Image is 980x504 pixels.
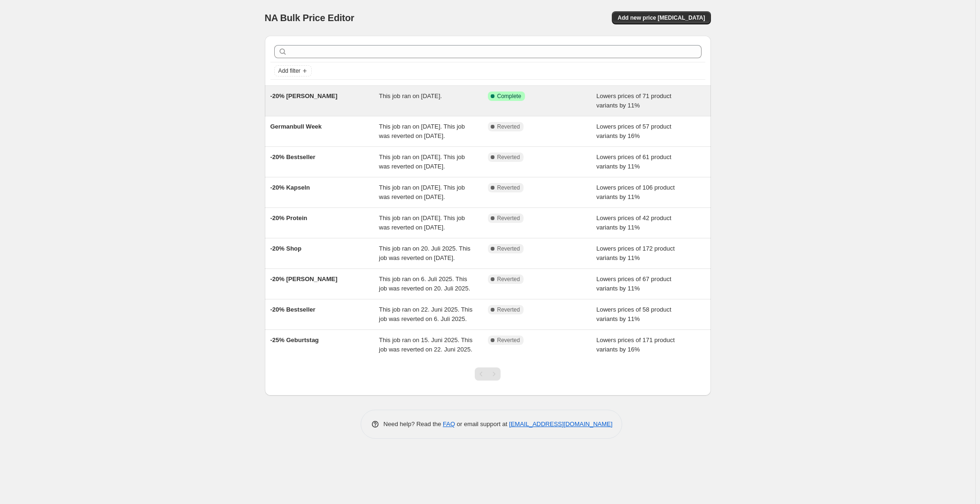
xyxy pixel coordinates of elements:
[274,65,312,76] button: Add filter
[596,245,675,261] span: Lowers prices of 172 product variants by 11%
[596,275,671,292] span: Lowers prices of 67 product variants by 11%
[379,123,465,139] span: This job ran on [DATE]. This job was reverted on [DATE].
[497,306,520,313] span: Reverted
[270,336,319,344] span: -25% Geburtstag
[379,214,465,231] span: This job ran on [DATE]. This job was reverted on [DATE].
[475,367,501,381] nav: Pagination
[270,123,322,130] span: Germanbull Week
[596,153,671,170] span: Lowers prices of 61 product variants by 11%
[596,92,671,109] span: Lowers prices of 71 product variants by 11%
[270,153,316,160] span: -20% Bestseller
[270,214,308,221] span: -20% Protein
[270,92,338,99] span: -20% [PERSON_NAME]
[497,245,520,252] span: Reverted
[509,420,612,428] a: [EMAIL_ADDRESS][DOMAIN_NAME]
[265,13,355,23] span: NA Bulk Price Editor
[617,14,705,22] span: Add new price [MEDICAL_DATA]
[379,92,442,99] span: This job ran on [DATE].
[596,214,671,231] span: Lowers prices of 42 product variants by 11%
[384,420,443,428] span: Need help? Read the
[379,245,471,261] span: This job ran on 20. Juli 2025. This job was reverted on [DATE].
[270,275,338,283] span: -20% [PERSON_NAME]
[270,184,310,191] span: -20% Kapseln
[379,306,472,322] span: This job ran on 22. Juni 2025. This job was reverted on 6. Juli 2025.
[270,306,316,313] span: -20% Bestseller
[596,336,675,353] span: Lowers prices of 171 product variants by 16%
[455,420,509,428] span: or email support at
[497,184,520,191] span: Reverted
[379,336,472,353] span: This job ran on 15. Juni 2025. This job was reverted on 22. Juni 2025.
[596,123,671,139] span: Lowers prices of 57 product variants by 16%
[443,420,455,428] a: FAQ
[497,123,520,130] span: Reverted
[596,306,671,322] span: Lowers prices of 58 product variants by 11%
[278,67,301,75] span: Add filter
[612,11,710,24] button: Add new price [MEDICAL_DATA]
[379,275,470,292] span: This job ran on 6. Juli 2025. This job was reverted on 20. Juli 2025.
[497,153,520,161] span: Reverted
[497,92,521,100] span: Complete
[379,184,465,200] span: This job ran on [DATE]. This job was reverted on [DATE].
[596,184,675,200] span: Lowers prices of 106 product variants by 11%
[497,275,520,283] span: Reverted
[497,214,520,222] span: Reverted
[379,153,465,170] span: This job ran on [DATE]. This job was reverted on [DATE].
[497,336,520,344] span: Reverted
[270,245,301,252] span: -20% Shop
